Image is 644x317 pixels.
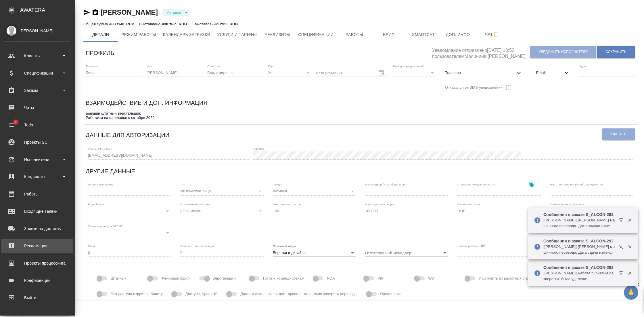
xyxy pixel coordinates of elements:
span: Email [536,70,563,76]
label: Порядковый номер: [88,183,114,186]
div: Рекламации [4,242,70,250]
button: Open [348,249,356,257]
span: Детали [87,31,114,38]
span: VIP [377,276,384,281]
div: Проекты процессинга [4,259,70,267]
span: Smartcat [410,31,437,38]
a: Проекты SC [1,135,73,149]
button: Закрыть [624,218,636,223]
button: Скопировать ссылку [526,178,538,190]
div: Кандидаты [4,172,70,181]
button: Закрыть [624,244,636,249]
div: Активен [273,187,356,195]
label: Мин. сум. вып. за раз: [273,203,302,206]
svg: Подписаться [493,31,500,38]
span: Работы [341,31,368,38]
span: Доп. инфо [444,31,472,38]
button: Активен [165,10,183,15]
div: Todo [4,121,70,129]
div: Выйти [4,293,70,302]
button: Скопировать ссылку [92,9,99,16]
label: Пол: [268,64,274,67]
h6: Данные для авторизации [86,130,169,140]
p: [[PERSON_NAME]] [PERSON_NAME] машинного перевода. Дата сдачи изменилась с "[DATE] 4:00 PM" на "[D... [543,244,615,255]
span: Сохранить [605,50,626,54]
label: [PERSON_NAME]: [88,147,112,150]
button: Открыть в новой вкладке [616,241,629,255]
p: [[PERSON_NAME]] [PERSON_NAME] машинного перевода. Дата начала изменилась с "Не указано" на "[DATE... [543,217,615,229]
a: 1Todo [1,118,73,132]
label: Схема скидок для GPEMT: [88,225,123,228]
div: Входящие заявки [4,207,70,216]
span: Режим работы [121,31,156,38]
p: 430 тыс. RUB [162,22,187,26]
label: Схема скидок по Традосу: [550,203,584,206]
div: Телефон [440,67,527,79]
span: Доступ к SpeakUS [185,291,218,297]
a: Заявки на доставку [1,221,73,236]
p: 433 тыс. RUB [109,22,134,26]
span: 1 [11,119,20,125]
div: Заказы [4,86,70,95]
label: Навыки работы с ПО: [457,244,486,247]
a: Конференции [1,273,73,288]
a: Работы [1,187,73,201]
button: Закрыть [624,271,636,276]
div: Клиенты [4,52,70,60]
span: Предоплата [380,291,401,297]
a: [PERSON_NAME] [101,8,158,16]
span: Реквизиты [264,31,291,38]
label: Опыт в устных переводах: [180,244,215,247]
span: NDA [327,276,335,281]
p: [[PERSON_NAME]] Работа "Приемка разверстки" была удалена: [543,270,615,282]
button: Сохранить [597,46,635,58]
div: Заявки на доставку [4,224,70,233]
div: Исполнители [4,155,70,164]
p: Сообщения в заказе S_ALCON-292 [543,238,615,244]
label: Имя: [147,64,153,67]
label: Место жительства (город), гражданство: [550,183,603,186]
span: Верстальщик [212,276,236,281]
p: Выставлено [139,22,162,26]
div: Проекты SC [4,138,70,147]
div: Email [532,67,575,79]
span: Без доступа к фрил-кабинету [111,291,163,297]
a: Проекты процессинга [1,256,73,270]
span: Фейковый фрил [161,276,190,281]
span: Телефон [445,70,515,76]
label: Язык для уведомлений: [393,64,424,67]
p: 2950 RUB [220,22,238,26]
span: Бриф [375,31,403,38]
a: Входящие заявки [1,204,73,219]
span: Услуги и тарифы [217,31,257,38]
label: Валюта выплаты: [457,203,481,206]
div: AWATERA [20,4,75,16]
label: Опыт: [88,244,96,247]
span: Отказался от SMS-уведомлений [445,85,503,90]
label: Проектный отдел: [273,244,297,247]
span: Чат [479,31,506,38]
a: Рекламации [1,239,73,253]
div: Активен [162,9,190,16]
p: Сообщения в заказе S_ALCON-292 [543,212,615,217]
button: Open [441,249,449,257]
label: Мессенджер (ICQ, Skype и т.п.): [365,183,407,186]
span: Готов к командировкам [263,276,304,281]
div: Конференции [4,276,70,285]
label: Фамилия: [86,64,99,67]
button: Открыть в новой вкладке [616,267,629,281]
div: Работы [4,190,70,198]
label: Родной язык: [88,203,106,206]
div: Ж [268,69,311,77]
div: Чаты [4,103,70,112]
button: Открыть в новой вкладке [616,215,629,228]
span: Диплом исполнителя дает право нотариально заверять переводы [240,291,357,297]
label: Ссылка на аккаунт SmartCAT: [457,183,497,186]
div: Физическое лицо [180,187,263,195]
h6: Профиль [86,48,114,58]
p: Сообщения в заказе S_ALCON-292 [543,265,615,270]
textarea: Бывший штатный верстальшик Работаем на фрилансе с октября 2022 [86,111,635,120]
label: Макс. сум. вып. за раз: [365,203,396,206]
span: Штатный [111,276,126,281]
label: Отчество: [207,64,221,67]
